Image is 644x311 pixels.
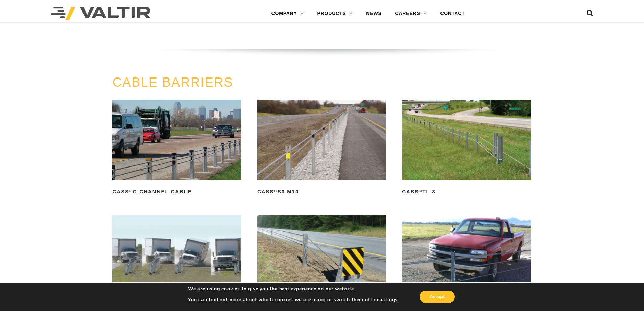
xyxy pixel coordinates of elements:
button: Accept [420,291,455,303]
a: CAREERS [388,7,434,20]
p: You can find out more about which cookies we are using or switch them off in . [188,297,399,303]
button: settings [378,297,398,303]
img: Valtir [51,7,150,20]
sup: ® [274,189,278,193]
h2: CASS C-Channel Cable [112,186,241,197]
a: CASS®S3 M10 [257,100,386,197]
a: PRODUCTS [311,7,360,20]
sup: ® [419,189,422,193]
a: COMPANY [265,7,311,20]
h2: CASS TL-3 [402,186,531,197]
a: CASS®TL-3 [402,100,531,197]
sup: ® [129,189,133,193]
a: CABLE BARRIERS [112,75,233,89]
a: NEWS [359,7,388,20]
a: CASS®C-Channel Cable [112,100,241,197]
a: CONTACT [433,7,472,20]
h2: CASS S3 M10 [257,186,386,197]
p: We are using cookies to give you the best experience on our website. [188,286,399,292]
